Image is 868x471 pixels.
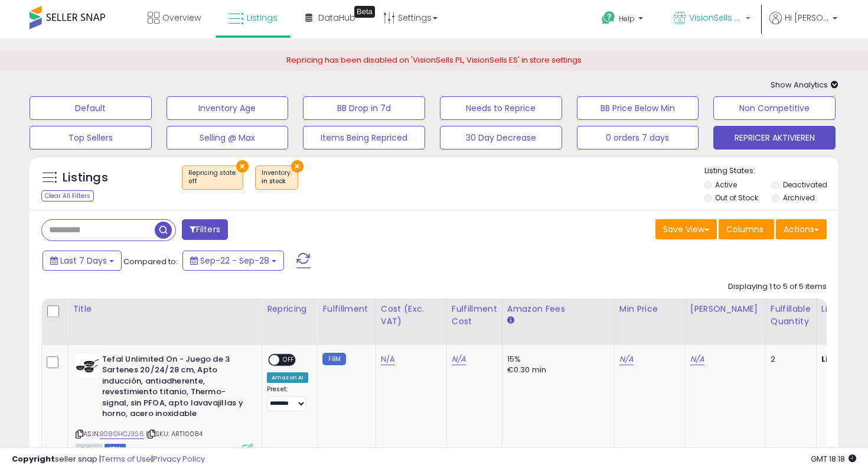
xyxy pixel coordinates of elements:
[182,219,228,240] button: Filters
[182,251,284,271] button: Sep-22 - Sep-28
[101,453,151,464] a: Terms of Use
[619,303,680,316] div: Min Price
[381,303,442,328] div: Cost (Exc. VAT)
[123,256,178,267] span: Compared to:
[715,180,737,190] label: Active
[286,54,582,66] span: Repricing has been disabled on 'VisionSells PL, VisionSells ES' in store settings
[811,453,856,464] span: 2025-10-6 18:18 GMT
[162,12,201,24] span: Overview
[783,180,827,190] label: Deactivated
[452,303,497,328] div: Fulfillment Cost
[291,160,304,173] button: ×
[200,255,269,267] span: Sep-22 - Sep-28
[619,353,634,365] a: N/A
[769,12,837,38] a: Hi [PERSON_NAME]
[776,219,827,239] button: Actions
[689,12,742,24] span: VisionSells ES
[507,365,605,375] div: €0.30 min
[60,255,107,267] span: Last 7 Days
[726,223,763,235] span: Columns
[167,126,289,150] button: Selling @ Max
[267,372,308,383] div: Amazon AI
[247,12,278,24] span: Listings
[279,355,298,365] span: OFF
[167,96,289,120] button: Inventory Age
[785,12,829,24] span: Hi [PERSON_NAME]
[354,6,375,18] div: Tooltip anchor
[719,219,774,239] button: Columns
[318,12,355,24] span: DataHub
[440,126,562,150] button: 30 Day Decrease
[262,168,292,186] span: Inventory :
[41,190,94,202] div: Clear All Filters
[783,193,815,203] label: Archived
[12,453,55,464] strong: Copyright
[188,177,237,186] div: off
[690,303,761,316] div: [PERSON_NAME]
[76,354,99,378] img: 31ghXFyk6VL._SL40_.jpg
[713,96,836,120] button: Non Competitive
[381,353,395,365] a: N/A
[771,354,807,365] div: 2
[715,193,758,203] label: Out of Stock
[102,354,246,423] b: Tefal Unlimited On - Juego de 3 Sartenes 20/24/28 cm, Apto inducción, antiadherente, revestimient...
[63,170,108,186] h5: Listings
[12,454,205,465] div: seller snap | |
[728,281,827,293] div: Displaying 1 to 5 of 5 items
[303,96,425,120] button: BB Drop in 7d
[771,303,811,328] div: Fulfillable Quantity
[592,2,655,38] a: Help
[507,316,514,326] small: Amazon Fees.
[146,429,203,438] span: | SKU: ART10084
[771,79,838,90] span: Show Analytics
[30,126,152,150] button: Top Sellers
[303,126,425,150] button: Items Being Repriced
[577,96,699,120] button: BB Price Below Min
[704,165,839,177] p: Listing States:
[601,11,616,25] i: Get Help
[619,14,635,24] span: Help
[507,354,605,365] div: 15%
[30,96,152,120] button: Default
[507,303,609,316] div: Amazon Fees
[43,251,122,271] button: Last 7 Days
[188,168,237,186] span: Repricing state :
[267,303,312,316] div: Repricing
[577,126,699,150] button: 0 orders 7 days
[440,96,562,120] button: Needs to Reprice
[73,303,257,316] div: Title
[267,385,308,412] div: Preset:
[655,219,717,239] button: Save View
[322,303,370,316] div: Fulfillment
[153,453,205,464] a: Privacy Policy
[236,160,249,173] button: ×
[452,353,466,365] a: N/A
[322,353,345,365] small: FBM
[690,353,704,365] a: N/A
[262,177,292,186] div: in stock
[100,429,144,439] a: B08GHCJ3S6
[713,126,836,150] button: REPRICER AKTIVIEREN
